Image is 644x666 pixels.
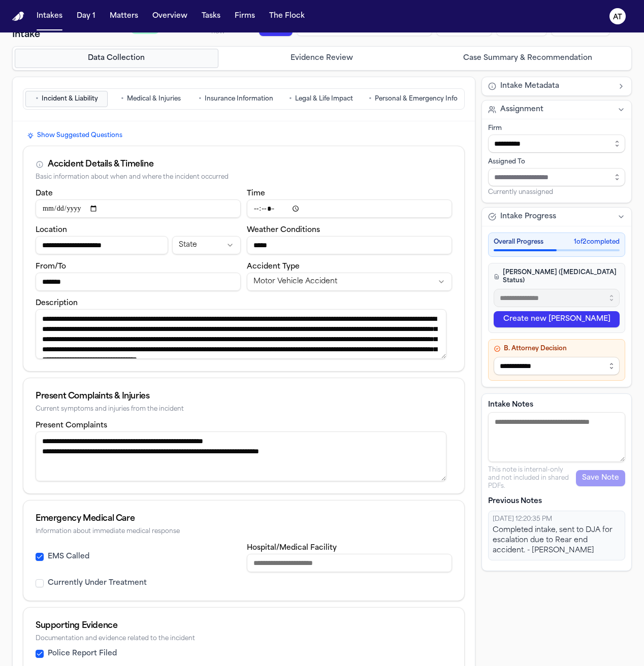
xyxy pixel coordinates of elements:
[42,95,98,103] span: Incident & Liability
[482,101,631,119] button: Assignment
[48,158,153,171] div: Accident Details & Timeline
[488,124,625,132] div: Firm
[36,620,452,632] div: Supporting Evidence
[364,91,462,107] button: Go to Personal & Emergency Info
[482,208,631,226] button: Intake Progress
[488,168,625,186] input: Assign to staff member
[36,263,66,271] label: From/To
[488,135,625,153] input: Select firm
[488,466,576,490] p: This note is internal-only and not included in shared PDFs.
[500,212,556,222] span: Intake Progress
[488,412,625,462] textarea: Intake notes
[460,104,491,128] span: Signed
[110,91,192,107] button: Go to Medical & Injuries
[500,81,559,91] span: Intake Metadata
[36,513,452,525] div: Emergency Medical Care
[106,7,142,25] button: Matters
[426,49,629,68] button: Go to Case Summary & Recommendation step
[493,515,621,523] div: [DATE] 12:20:35 PM
[48,552,89,562] label: EMS Called
[488,400,625,410] label: Intake Notes
[280,91,362,107] button: Go to Legal & Life Impact
[494,269,620,285] h4: [PERSON_NAME] ([MEDICAL_DATA] Status)
[36,273,241,291] input: From/To destination
[494,311,620,327] button: Create new [PERSON_NAME]
[36,422,107,429] label: Present Complaints
[493,525,621,556] div: Completed intake, sent to DJA for escalation due to Rear end accident. - [PERSON_NAME]
[289,94,292,104] span: •
[265,7,309,25] button: The Flock
[15,49,218,68] button: Go to Data Collection step
[36,94,39,104] span: •
[247,190,265,197] label: Time
[295,95,353,103] span: Legal & Life Impact
[172,236,241,254] button: Incident state
[247,263,300,271] label: Accident Type
[127,95,181,103] span: Medical & Injuries
[574,238,620,246] span: 1 of 2 completed
[48,578,147,588] label: Currently Under Treatment
[48,649,117,659] label: Police Report Filed
[33,7,67,25] button: Intakes
[36,299,78,307] label: Description
[199,94,202,104] span: •
[73,7,100,25] button: Day 1
[36,528,452,536] div: Information about immediate medical response
[121,94,124,104] span: •
[369,94,372,104] span: •
[231,7,259,25] button: Firms
[482,77,631,95] button: Intake Metadata
[500,105,543,115] span: Assignment
[488,188,553,196] span: Currently unassigned
[220,49,424,68] button: Go to Evidence Review step
[12,12,24,21] a: Home
[375,95,458,103] span: Personal & Emergency Info
[25,91,108,107] button: Go to Incident & Liability
[36,309,446,359] textarea: Incident description
[247,199,452,218] input: Incident time
[36,406,452,413] div: Current symptoms and injuries from the incident
[36,236,168,254] input: Incident location
[15,49,629,68] nav: Intake steps
[247,544,337,552] label: Hospital/Medical Facility
[36,635,452,643] div: Documentation and evidence related to the incident
[488,496,625,507] p: Previous Notes
[494,345,620,353] h4: B. Attorney Decision
[148,7,191,25] button: Overview
[247,236,452,254] input: Weather conditions
[194,91,278,107] button: Go to Insurance Information
[344,36,381,66] button: Save
[36,190,53,197] label: Date
[247,554,452,572] input: Hospital or medical facility
[488,158,625,166] div: Assigned To
[494,238,543,246] span: Overall Progress
[36,226,67,234] label: Location
[205,95,273,103] span: Insurance Information
[23,129,126,142] button: Show Suggested Questions
[198,7,224,25] button: Tasks
[247,226,320,234] label: Weather Conditions
[36,390,452,403] div: Present Complaints & Injuries
[36,174,452,181] div: Basic information about when and where the incident occurred
[12,12,24,21] img: Finch Logo
[36,431,446,481] textarea: Present complaints
[36,199,241,218] input: Incident date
